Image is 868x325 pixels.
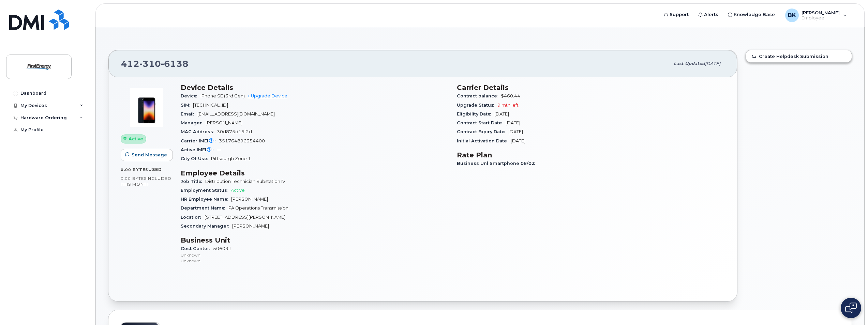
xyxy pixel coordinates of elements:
[746,50,852,62] a: Create Helpdesk Submission
[181,252,449,258] p: Unknown
[506,120,520,125] span: [DATE]
[181,246,213,251] span: Cost Center
[211,156,251,161] span: Pittsburgh Zone 1
[181,83,449,92] h3: Device Details
[457,120,506,125] span: Contract Start Date
[193,103,228,108] span: [TECHNICAL_ID]
[181,129,217,134] span: MAC Address
[219,138,265,143] span: 351764896354400
[181,215,205,220] span: Location
[501,93,520,98] span: $460.44
[181,179,205,184] span: Job Title
[674,61,705,66] span: Last updated
[845,303,857,313] img: Open chat
[121,149,173,161] button: Send Message
[217,147,221,152] span: —
[457,151,725,159] h3: Rate Plan
[217,129,252,134] span: 30d875d15f2d
[232,223,269,229] span: [PERSON_NAME]
[181,169,449,177] h3: Employee Details
[181,197,231,202] span: HR Employee Name
[126,87,167,128] img: image20231002-3703462-1angbar.jpeg
[181,236,449,244] h3: Business Unit
[181,147,217,152] span: Active IMEI
[181,120,206,125] span: Manager
[457,111,494,117] span: Eligibility Date
[181,156,211,161] span: City Of Use
[181,205,228,211] span: Department Name
[139,59,161,69] span: 310
[129,136,143,142] span: Active
[181,258,449,264] p: Unknown
[148,167,162,172] span: used
[228,205,288,211] span: PA Operations Transmission
[181,246,449,264] span: 506091
[705,61,720,66] span: [DATE]
[457,103,497,108] span: Upgrade Status
[497,103,519,108] span: 9 mth left
[511,138,525,143] span: [DATE]
[181,138,219,143] span: Carrier IMEI
[121,167,148,172] span: 0.00 Bytes
[457,138,511,143] span: Initial Activation Date
[121,176,147,181] span: 0.00 Bytes
[457,161,538,166] span: Business Unl Smartphone 08/02
[205,179,285,184] span: Distribution Technician Substation IV
[231,188,245,193] span: Active
[206,120,242,125] span: [PERSON_NAME]
[197,111,275,117] span: [EMAIL_ADDRESS][DOMAIN_NAME]
[181,103,193,108] span: SIM
[457,93,501,98] span: Contract balance
[457,83,725,92] h3: Carrier Details
[508,129,523,134] span: [DATE]
[132,152,167,158] span: Send Message
[161,59,189,69] span: 6138
[181,93,200,98] span: Device
[200,93,245,98] span: iPhone SE (3rd Gen)
[494,111,509,117] span: [DATE]
[121,59,189,69] span: 412
[248,93,287,98] a: + Upgrade Device
[457,129,508,134] span: Contract Expiry Date
[231,197,268,202] span: [PERSON_NAME]
[205,215,285,220] span: [STREET_ADDRESS][PERSON_NAME]
[181,188,231,193] span: Employment Status
[181,111,197,117] span: Email
[181,223,232,229] span: Secondary Manager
